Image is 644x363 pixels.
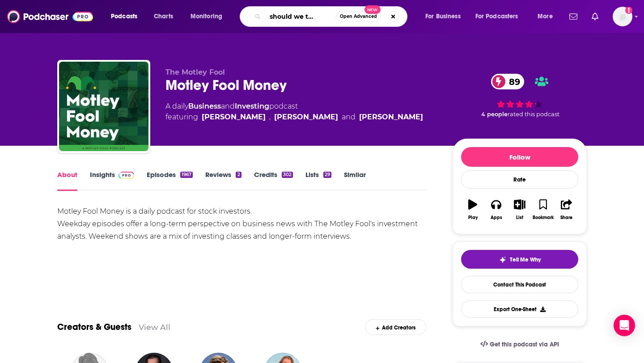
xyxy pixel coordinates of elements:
button: open menu [184,9,234,24]
span: The Motley Fool [165,68,225,76]
button: tell me why sparkleTell Me Why [461,250,578,269]
button: Follow [461,147,578,167]
img: Podchaser Pro [119,172,134,179]
span: Get this podcast via API [490,341,559,348]
button: Export One-Sheet [461,300,578,318]
img: User Profile [613,7,632,26]
span: For Podcasters [475,10,518,23]
a: 89 [491,74,525,89]
div: Bookmark [533,215,554,220]
span: For Business [425,10,461,23]
button: Show profile menu [613,7,632,26]
a: Lists29 [305,170,331,191]
a: Creators & Guests [57,321,131,333]
span: and [342,112,356,122]
a: Reviews2 [205,170,241,191]
button: open menu [470,9,531,24]
div: Share [560,215,572,220]
span: , [269,112,271,122]
button: Bookmark [531,194,555,226]
img: tell me why sparkle [499,256,506,263]
div: Search podcasts, credits, & more... [248,6,416,27]
a: Show notifications dropdown [566,9,581,24]
a: Business [188,102,221,110]
a: Credits302 [254,170,293,191]
span: rated this podcast [508,111,559,118]
div: List [516,215,523,220]
svg: Add a profile image [625,7,632,14]
div: Motley Fool Money is a daily podcast for stock investors. Weekday episodes offer a long-term pers... [57,205,426,243]
img: Podchaser - Follow, Share and Rate Podcasts [7,8,93,25]
span: New [364,5,381,14]
button: Share [555,194,578,226]
button: open menu [531,9,564,24]
button: open menu [419,9,472,24]
span: Charts [154,10,173,23]
span: More [538,10,553,23]
a: Ricky Mulvey [274,112,338,122]
div: A daily podcast [165,101,423,122]
a: Investing [235,102,269,110]
a: Episodes1967 [147,170,193,191]
img: Motley Fool Money [59,62,148,151]
a: View All [139,322,170,332]
div: Apps [491,215,502,220]
a: Deidre Woollard [202,112,266,122]
button: Open AdvancedNew [336,11,381,22]
span: featuring [165,112,423,122]
a: Charts [148,9,178,24]
div: 302 [282,172,293,178]
span: and [221,102,235,110]
div: 29 [323,172,331,178]
a: About [57,170,77,191]
a: Show notifications dropdown [588,9,602,24]
span: Tell Me Why [510,256,541,263]
button: Play [461,194,484,226]
button: Apps [484,194,508,226]
span: 89 [500,74,525,89]
div: 1967 [180,172,193,178]
div: Open Intercom Messenger [614,315,635,336]
a: Get this podcast via API [473,333,566,355]
span: Monitoring [191,10,222,23]
a: Contact This Podcast [461,276,578,293]
a: InsightsPodchaser Pro [90,170,134,191]
button: open menu [105,9,149,24]
button: List [508,194,531,226]
div: Rate [461,170,578,189]
span: 4 people [481,111,508,118]
span: Logged in as kbastian [613,7,632,26]
a: Similar [344,170,366,191]
input: Search podcasts, credits, & more... [264,9,336,24]
div: Add Creators [365,319,426,335]
span: Podcasts [111,10,137,23]
span: Open Advanced [340,14,377,19]
div: Play [468,215,478,220]
div: 89 4 peoplerated this podcast [453,68,587,123]
div: 2 [236,172,241,178]
a: Mary Long [359,112,423,122]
